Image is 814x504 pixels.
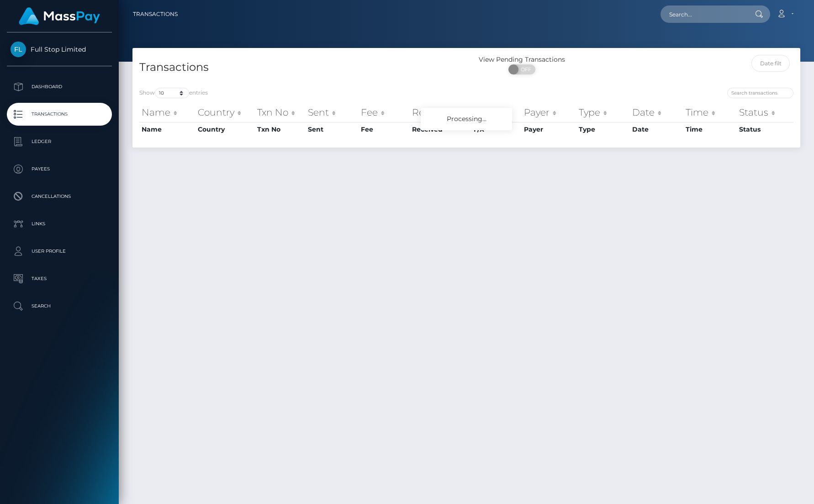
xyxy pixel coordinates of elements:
[11,162,108,176] p: Payees
[133,5,178,24] a: Transactions
[737,122,793,137] th: Status
[630,103,683,122] th: Date
[255,122,306,137] th: Txn No
[421,108,512,130] div: Processing...
[11,217,108,231] p: Links
[683,103,737,122] th: Time
[7,103,112,126] a: Transactions
[359,103,410,122] th: Fee
[196,122,255,137] th: Country
[11,107,108,121] p: Transactions
[139,59,460,75] h4: Transactions
[155,88,189,98] select: Showentries
[139,103,196,122] th: Name
[737,103,793,122] th: Status
[522,122,576,137] th: Payer
[576,103,629,122] th: Type
[11,244,108,258] p: User Profile
[7,45,112,53] span: Full Stop Limited
[410,103,471,122] th: Received
[139,122,196,137] th: Name
[683,122,737,137] th: Time
[255,103,306,122] th: Txn No
[7,130,112,153] a: Ledger
[11,135,108,149] p: Ledger
[661,5,746,23] input: Search...
[471,103,522,122] th: F/X
[410,122,471,137] th: Received
[139,88,208,98] label: Show entries
[630,122,683,137] th: Date
[11,272,108,286] p: Taxes
[306,122,359,137] th: Sent
[522,103,576,122] th: Payer
[7,158,112,180] a: Payees
[19,7,100,25] img: MassPay Logo
[196,103,255,122] th: Country
[306,103,359,122] th: Sent
[359,122,410,137] th: Fee
[466,55,578,64] div: View Pending Transactions
[7,75,112,98] a: Dashboard
[11,190,108,203] p: Cancellations
[751,55,790,72] input: Date filter
[727,88,793,98] input: Search transactions
[7,295,112,318] a: Search
[11,42,26,57] img: Full Stop Limited
[7,185,112,208] a: Cancellations
[7,212,112,235] a: Links
[11,299,108,313] p: Search
[576,122,629,137] th: Type
[7,240,112,263] a: User Profile
[7,267,112,290] a: Taxes
[11,80,108,94] p: Dashboard
[513,64,536,74] span: OFF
